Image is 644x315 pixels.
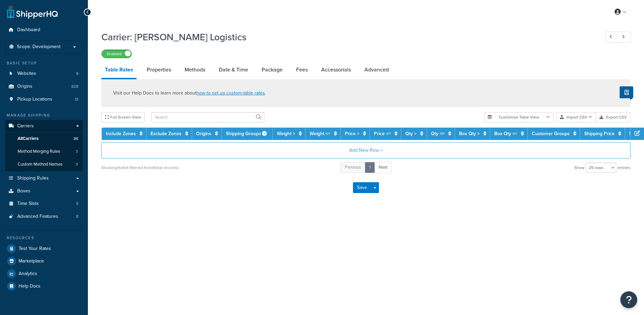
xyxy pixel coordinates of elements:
[431,130,445,137] a: Qty <=
[17,175,49,181] span: Shipping Rules
[556,112,596,122] button: Import CSV
[5,197,83,210] li: Time Slots
[5,243,83,255] a: Test Your Rates
[5,24,83,36] a: Dashboard
[5,268,83,280] a: Analytics
[5,67,83,80] li: Websites
[5,67,83,80] a: Websites9
[5,235,83,241] div: Resources
[374,130,391,137] a: Price <=
[101,62,137,79] a: Table Rates
[318,62,354,78] a: Accessorials
[18,162,63,167] span: Custom Method Names
[76,71,78,77] span: 9
[345,164,361,170] span: Previous
[618,31,631,43] a: Next Record
[374,162,392,173] a: Next
[17,71,36,77] span: Websites
[5,145,83,158] li: Method Merging Rules
[17,214,58,219] span: Advanced Features
[620,86,633,98] button: Show Help Docs
[101,112,145,122] button: Full Screen View
[459,130,480,137] a: Box Qty >
[5,158,83,171] a: Custom Method Names3
[5,197,83,210] a: Time Slots5
[101,30,593,44] h1: Carrier: [PERSON_NAME] Logistics
[75,97,78,102] span: 12
[215,62,252,78] a: Date & Time
[361,62,392,78] a: Advanced
[340,162,365,173] a: Previous
[106,130,136,137] a: Include Zones
[379,164,387,170] span: Next
[5,210,83,223] a: Advanced Features8
[310,130,330,137] a: Weight <=
[71,84,78,89] span: 828
[293,62,311,78] a: Fees
[5,255,83,267] li: Marketplace
[19,258,44,264] span: Marketplace
[277,130,295,137] a: Weight >
[584,130,615,137] a: Shipping Price
[5,172,83,185] a: Shipping Rules
[17,123,34,129] span: Carriers
[196,130,211,137] a: Origins
[17,201,39,207] span: Time Slots
[19,246,51,252] span: Test Your Rates
[5,60,83,66] div: Basic Setup
[596,112,630,122] button: Export CSV
[143,62,174,78] a: Properties
[101,142,630,159] button: Add New Row +
[484,112,553,122] button: Customize Table View
[102,50,132,58] label: Enabled
[196,89,265,97] a: how to set up custom table rates
[19,271,37,277] span: Analytics
[5,132,83,145] a: AllCarriers36
[76,214,78,219] span: 8
[151,112,264,122] input: Search
[494,130,517,137] a: Box Qty <=
[76,149,78,154] span: 3
[618,163,630,172] span: entries
[5,112,83,118] div: Manage Shipping
[5,80,83,93] li: Origins
[345,130,359,137] a: Price >
[73,136,78,142] span: 36
[5,120,83,132] a: Carriers
[620,291,637,308] button: Open Resource Center
[18,136,39,142] span: All Carriers
[574,163,585,172] span: Show
[181,62,209,78] a: Methods
[222,128,273,140] th: Shipping Groups
[5,280,83,292] a: Help Docs
[17,97,52,102] span: Pickup Locations
[258,62,286,78] a: Package
[17,84,32,89] span: Origins
[17,44,61,50] span: Scope: Development
[365,162,375,173] a: 1
[17,188,30,194] span: Boxes
[5,210,83,223] li: Advanced Features
[5,120,83,171] li: Carriers
[532,130,570,137] a: Customer Groups
[605,31,618,43] a: Previous Record
[5,80,83,93] a: Origins828
[5,185,83,197] a: Boxes
[19,283,41,289] span: Help Docs
[101,163,178,172] div: Showing 1 to 0 of (filtered from 0 total records)
[113,89,266,97] p: Visit our Help Docs to learn more about .
[5,93,83,106] li: Pickup Locations
[18,149,60,154] span: Method Merging Rules
[76,162,78,167] span: 3
[5,145,83,158] a: Method Merging Rules3
[150,130,182,137] a: Exclude Zones
[405,130,416,137] a: Qty >
[353,182,371,193] button: Save
[5,158,83,171] li: Custom Method Names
